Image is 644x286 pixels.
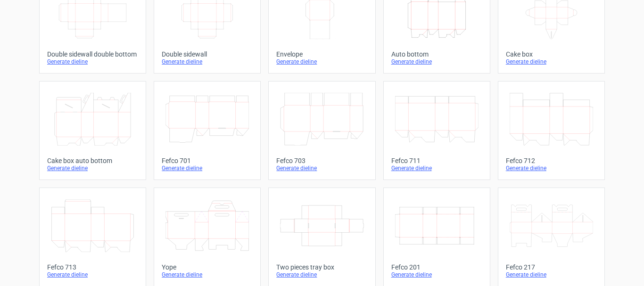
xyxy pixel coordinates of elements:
div: Yope [162,263,253,271]
div: Fefco 713 [47,263,138,271]
div: Generate dieline [391,271,482,278]
div: Generate dieline [506,58,597,65]
a: Fefco 701Generate dieline [154,81,261,180]
div: Fefco 703 [276,157,367,164]
div: Fefco 712 [506,157,597,164]
div: Generate dieline [47,271,138,278]
div: Double sidewall double bottom [47,50,138,58]
div: Fefco 701 [162,157,253,164]
a: Cake box auto bottomGenerate dieline [39,81,146,180]
div: Double sidewall [162,50,253,58]
div: Generate dieline [47,58,138,65]
div: Fefco 201 [391,263,482,271]
div: Generate dieline [162,58,253,65]
div: Generate dieline [276,164,367,172]
div: Generate dieline [162,164,253,172]
div: Generate dieline [391,58,482,65]
div: Envelope [276,50,367,58]
a: Fefco 712Generate dieline [498,81,605,180]
div: Cake box [506,50,597,58]
div: Generate dieline [276,271,367,278]
div: Two pieces tray box [276,263,367,271]
div: Auto bottom [391,50,482,58]
div: Generate dieline [506,271,597,278]
div: Fefco 711 [391,157,482,164]
div: Fefco 217 [506,263,597,271]
div: Generate dieline [506,164,597,172]
div: Generate dieline [276,58,367,65]
div: Generate dieline [391,164,482,172]
div: Cake box auto bottom [47,157,138,164]
div: Generate dieline [162,271,253,278]
a: Fefco 703Generate dieline [268,81,375,180]
a: Fefco 711Generate dieline [383,81,490,180]
div: Generate dieline [47,164,138,172]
